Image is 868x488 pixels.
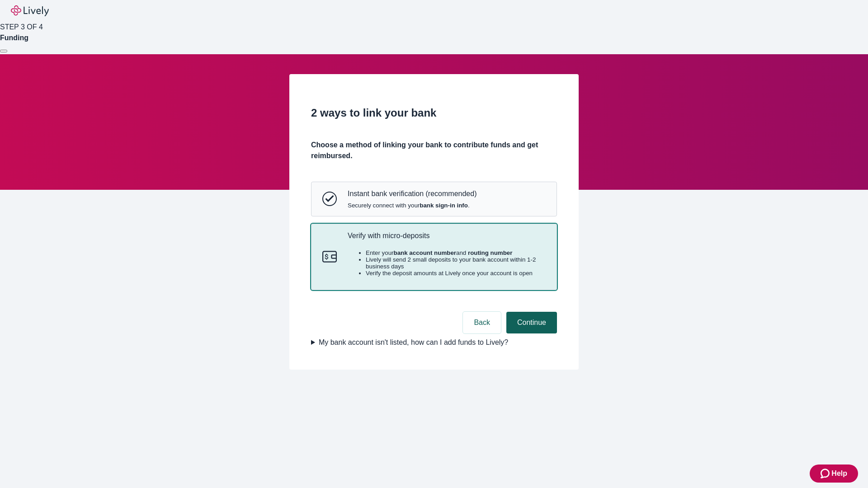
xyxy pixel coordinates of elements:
li: Lively will send 2 small deposits to your bank account within 1-2 business days [366,256,546,270]
button: Zendesk support iconHelp [810,465,858,483]
svg: Zendesk support icon [821,468,831,479]
svg: Instant bank verification [322,192,337,206]
span: Help [831,468,847,479]
p: Instant bank verification (recommended) [348,189,476,198]
strong: routing number [468,249,512,256]
img: Lively [11,5,49,16]
strong: bank sign-in info [420,202,468,209]
h2: 2 ways to link your bank [311,105,557,121]
button: Back [463,312,501,333]
svg: Micro-deposits [322,249,337,264]
strong: bank account number [394,249,457,256]
button: Continue [506,312,557,333]
p: Verify with micro-deposits [348,231,546,240]
li: Enter your and [366,249,546,256]
summary: My bank account isn't listed, how can I add funds to Lively? [311,337,557,348]
span: Securely connect with your . [348,202,476,209]
button: Instant bank verificationInstant bank verification (recommended)Securely connect with yourbank si... [311,182,557,216]
li: Verify the deposit amounts at Lively once your account is open [366,270,546,277]
h4: Choose a method of linking your bank to contribute funds and get reimbursed. [311,140,557,161]
button: Micro-depositsVerify with micro-depositsEnter yourbank account numberand routing numberLively wil... [311,224,557,290]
